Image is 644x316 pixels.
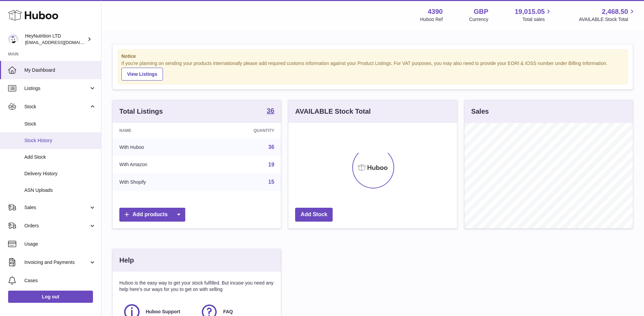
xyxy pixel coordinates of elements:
a: 19,015.05 Total sales [515,7,552,23]
img: info@heynutrition.com [8,34,18,44]
h3: AVAILABLE Stock Total [295,107,371,116]
span: 19,015.05 [515,7,545,16]
a: View Listings [121,68,163,81]
span: ASN Uploads [24,187,96,194]
strong: GBP [474,7,488,16]
span: Sales [24,204,89,211]
a: 36 [268,144,275,150]
div: Huboo Ref [420,16,443,23]
span: Usage [24,241,96,247]
span: [EMAIL_ADDRESS][DOMAIN_NAME] [25,40,99,45]
strong: 4390 [428,7,443,16]
td: With Shopify [113,173,205,191]
span: Invoicing and Payments [24,259,89,266]
span: AVAILABLE Stock Total [579,16,636,23]
span: FAQ [223,309,233,315]
a: Add products [119,208,185,222]
div: Currency [469,16,488,23]
span: Delivery History [24,171,96,177]
div: HeyNutrition LTD [25,33,86,46]
h3: Total Listings [119,107,163,116]
strong: 36 [267,107,274,114]
a: 19 [268,162,275,167]
span: Stock History [24,137,96,144]
span: Stock [24,121,96,127]
span: My Dashboard [24,67,96,73]
a: 36 [267,107,274,115]
div: If you're planning on sending your products internationally please add required customs informati... [121,60,624,81]
th: Quantity [205,123,281,138]
span: Stock [24,104,89,110]
h3: Sales [471,107,489,116]
span: Total sales [522,16,552,23]
span: Huboo Support [146,309,180,315]
strong: Notice [121,53,624,60]
th: Name [113,123,205,138]
span: Listings [24,85,89,92]
a: 15 [268,179,275,185]
span: Add Stock [24,154,96,160]
a: 2,468.50 AVAILABLE Stock Total [579,7,636,23]
span: 2,468.50 [602,7,628,16]
h3: Help [119,256,134,265]
span: Cases [24,277,96,284]
a: Add Stock [295,208,333,222]
td: With Amazon [113,156,205,174]
a: Log out [8,291,93,303]
td: With Huboo [113,138,205,156]
span: Orders [24,223,89,229]
p: Huboo is the easy way to get your stock fulfilled. But incase you need any help here's our ways f... [119,280,274,293]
